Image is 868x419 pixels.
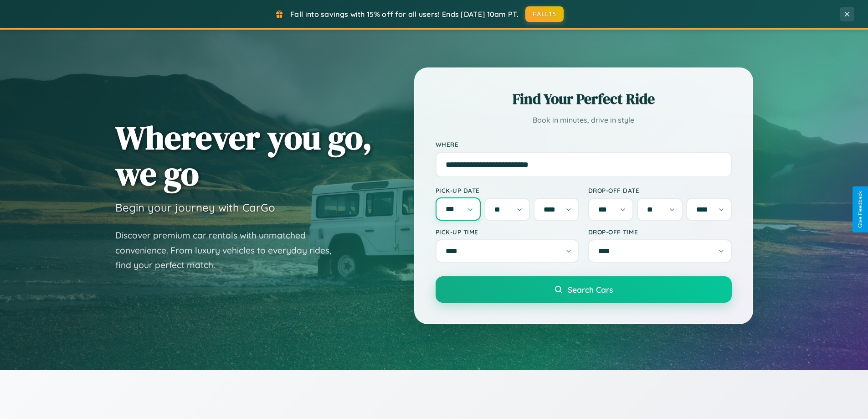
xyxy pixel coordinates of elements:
[436,140,732,148] label: Where
[568,285,613,295] span: Search Cars
[290,10,519,19] span: Fall into savings with 15% off for all users! Ends [DATE] 10am PT.
[436,186,579,194] label: Pick-up Date
[115,228,343,273] p: Discover premium car rentals with unmatched convenience. From luxury vehicles to everyday rides, ...
[115,201,275,214] h3: Begin your journey with CarGo
[857,191,863,228] div: Give Feedback
[588,228,732,236] label: Drop-off Time
[115,119,372,191] h1: Wherever you go, we go
[436,89,732,109] h2: Find Your Perfect Ride
[436,228,579,236] label: Pick-up Time
[525,6,564,22] button: FALL15
[436,276,732,303] button: Search Cars
[436,114,732,127] p: Book in minutes, drive in style
[588,186,732,194] label: Drop-off Date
